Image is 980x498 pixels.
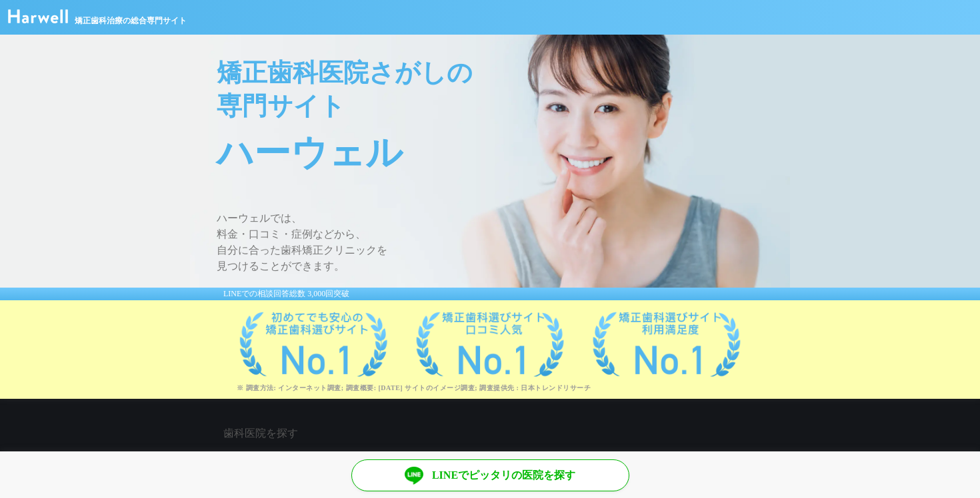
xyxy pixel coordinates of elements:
span: 自分に合った歯科矯正クリニックを [217,242,790,258]
span: 矯正歯科治療の総合専門サイト [75,15,187,27]
span: 専門サイト [217,89,790,123]
p: ※ 調査方法: インターネット調査; 調査概要: [DATE] サイトのイメージ調査; 調査提供先 : 日本トレンドリサーチ [237,383,790,392]
span: 見つけることができます。 [217,258,790,274]
a: LINEでピッタリの医院を探す [351,459,629,491]
span: ハーウェルでは、 [217,210,790,226]
span: 矯正歯科医院さがしの [217,56,790,89]
span: 料金・口コミ・症例などから、 [217,226,790,242]
h2: 歯科医院を探す [223,425,757,441]
a: ハーウェル [8,14,68,25]
img: ハーウェル [8,9,68,23]
span: ハーウェル [217,123,790,184]
div: LINEでの相談回答総数 3,000回突破 [190,288,790,300]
